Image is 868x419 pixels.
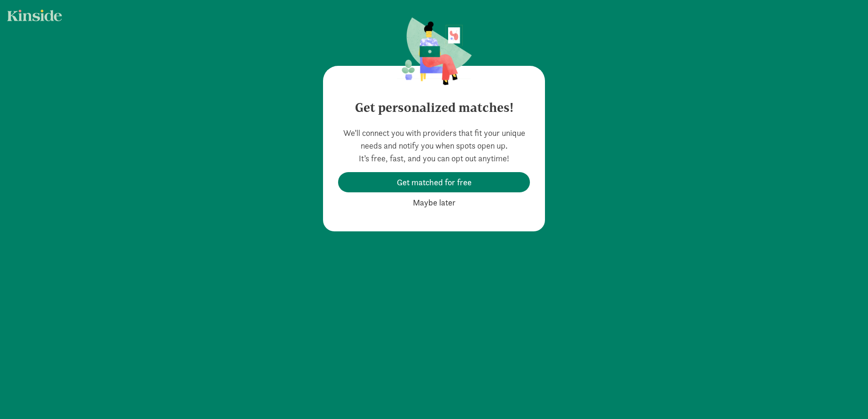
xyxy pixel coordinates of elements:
[405,192,463,213] button: Maybe later
[413,196,456,209] span: Maybe later
[338,93,530,115] h4: Get personalized matches!
[338,172,530,192] button: Get matched for free
[397,176,472,189] span: Get matched for free
[338,126,530,213] div: We’ll connect you with providers that fit your unique needs and notify you when spots open up. It...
